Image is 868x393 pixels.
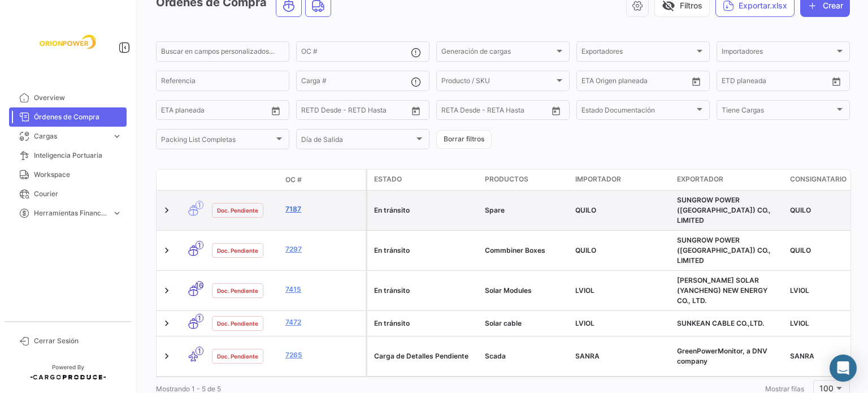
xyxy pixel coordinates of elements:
span: 1 [196,314,203,322]
div: En tránsito [374,205,476,215]
span: TRINA SOLAR (YANCHENG) NEW ENERGY CO., LTD. [677,276,767,305]
span: LVIOL [790,286,809,295]
datatable-header-cell: Productos [480,170,571,190]
span: Packing List Completas [161,137,274,145]
span: Courier [34,189,122,199]
span: Overview [34,93,122,103]
span: Exportador [677,174,723,184]
input: Desde [301,108,322,116]
div: En tránsito [374,245,476,256]
input: Desde [581,79,602,87]
a: 7265 [285,350,361,360]
span: QUILO [790,206,811,214]
span: Workspace [34,170,122,180]
button: Open calendar [548,102,565,119]
a: 7297 [285,244,361,254]
span: LVIOL [790,319,809,327]
span: Spare [485,206,505,214]
span: Cerrar Sesión [34,336,122,346]
span: Inteligencia Portuaria [34,150,122,161]
span: Scada [485,352,506,360]
span: Doc. Pendiente [217,246,258,255]
span: Consignatario [790,174,847,184]
input: Hasta [470,108,520,116]
datatable-header-cell: Estado Doc. [207,175,281,184]
span: Tiene Cargas [722,108,835,116]
span: 1 [196,241,203,249]
button: Open calendar [688,73,705,90]
button: Open calendar [828,73,845,90]
span: expand_more [112,131,122,141]
span: 100 [819,383,834,393]
span: Órdenes de Compra [34,112,122,122]
a: 7187 [285,204,361,214]
span: Generación de cargas [441,49,554,57]
input: Hasta [610,79,661,87]
span: LVIOL [575,319,594,327]
datatable-header-cell: Exportador [672,170,785,190]
datatable-header-cell: Modo de Transporte [179,175,207,184]
a: Expand/Collapse Row [161,351,172,362]
span: Estado [374,174,402,184]
span: Exportadores [581,49,695,57]
span: Importador [575,174,621,184]
div: Carga de Detalles Pendiente [374,351,476,361]
span: SANRA [575,352,600,360]
button: Open calendar [407,102,424,119]
a: Courier [9,184,127,204]
span: Estado Documentación [581,108,695,116]
button: Borrar filtros [436,130,492,149]
a: 7472 [285,317,361,327]
datatable-header-cell: Importador [571,170,672,190]
span: SANRA [790,352,814,360]
input: Hasta [189,108,240,116]
a: Expand/Collapse Row [161,205,172,216]
span: Doc. Pendiente [217,206,258,215]
span: GreenPowerMonitor, a DNV company [677,347,767,365]
span: 1 [196,201,203,209]
span: Cargas [34,131,107,141]
span: Día de Salida [301,137,414,145]
input: Desde [161,108,181,116]
a: Workspace [9,165,127,184]
span: Importadores [722,49,835,57]
span: Doc. Pendiente [217,286,258,295]
span: Solar Modules [485,286,532,295]
button: Open calendar [267,102,284,119]
input: Hasta [329,108,380,116]
span: Doc. Pendiente [217,352,258,361]
span: Doc. Pendiente [217,319,258,328]
span: QUILO [790,246,811,254]
span: Herramientas Financieras [34,208,107,218]
a: Expand/Collapse Row [161,285,172,296]
span: Mostrando 1 - 5 de 5 [156,385,221,393]
a: 7415 [285,284,361,295]
span: OC # [285,175,302,185]
span: LVIOL [575,286,594,295]
img: f26a05d0-2fea-4301-a0f6-b8409df5d1eb.jpeg [40,14,96,70]
a: Órdenes de Compra [9,107,127,127]
a: Inteligencia Portuaria [9,146,127,165]
span: Producto / SKU [441,79,554,87]
input: Desde [441,108,462,116]
span: SUNGROW POWER (HONG KONG) CO., LIMITED [677,196,771,224]
input: Hasta [750,79,801,87]
a: Overview [9,88,127,107]
span: 16 [196,281,203,290]
span: Productos [485,174,528,184]
span: Mostrar filas [765,385,804,393]
div: Abrir Intercom Messenger [830,355,857,382]
span: Commbiner Boxes [485,246,545,254]
a: Expand/Collapse Row [161,318,172,329]
a: Expand/Collapse Row [161,245,172,256]
datatable-header-cell: Estado [367,170,480,190]
input: Desde [722,79,742,87]
span: Solar cable [485,319,522,327]
span: SUNGROW POWER (HONG KONG) CO., LIMITED [677,236,771,265]
datatable-header-cell: OC # [281,170,366,189]
div: En tránsito [374,286,476,296]
span: expand_more [112,208,122,218]
span: SUNKEAN CABLE CO.,LTD. [677,319,764,327]
span: 1 [196,347,203,355]
span: QUILO [575,206,596,214]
